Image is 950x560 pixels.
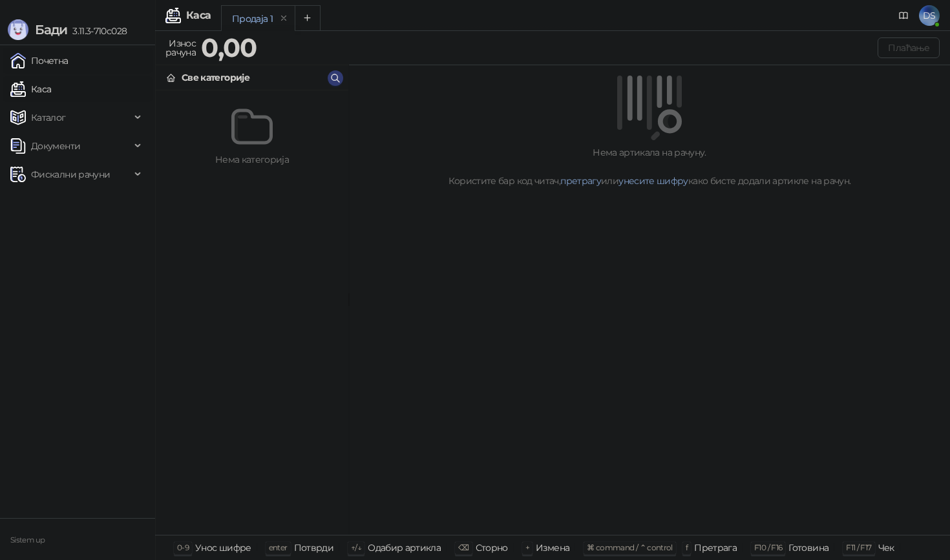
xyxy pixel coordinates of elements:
div: Чек [878,539,894,556]
span: ⌘ command / ⌃ control [587,543,673,552]
span: ⌫ [458,543,469,552]
div: Готовина [788,539,829,556]
a: претрагу [560,175,601,187]
span: Бади [35,22,67,37]
span: Каталог [31,105,66,130]
span: DS [919,5,940,26]
span: enter [269,543,288,552]
span: Документи [31,133,80,159]
span: F10 / F16 [754,543,782,552]
button: Плаћање [878,37,940,58]
div: Потврди [294,539,334,556]
div: Износ рачуна [163,35,198,61]
div: Сторно [476,539,508,556]
div: Измена [536,539,569,556]
a: Почетна [10,48,69,74]
span: F11 / F17 [846,543,871,552]
small: Sistem up [10,535,45,544]
a: унесите шифру [618,175,688,187]
img: Logo [8,19,28,40]
a: Каса [10,76,51,102]
button: remove [275,13,292,24]
div: Све категорије [182,70,249,85]
span: + [525,543,529,552]
div: Унос шифре [195,539,251,556]
span: Фискални рачуни [31,161,110,187]
div: Нема артикала на рачуну. Користите бар код читач, или како бисте додали артикле на рачун. [364,145,934,188]
div: Претрага [694,539,737,556]
span: ↑/↓ [351,543,361,552]
div: Одабир артикла [368,539,441,556]
div: Продаја 1 [232,12,273,26]
img: Нема категорија [231,106,273,147]
button: Add tab [295,5,321,31]
div: Нема категорија [161,152,343,167]
div: Каса [186,10,211,21]
span: 3.11.3-710c028 [67,25,127,37]
strong: 0,00 [201,32,257,63]
a: Документација [893,5,914,26]
span: f [686,543,688,552]
span: 0-9 [177,543,189,552]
